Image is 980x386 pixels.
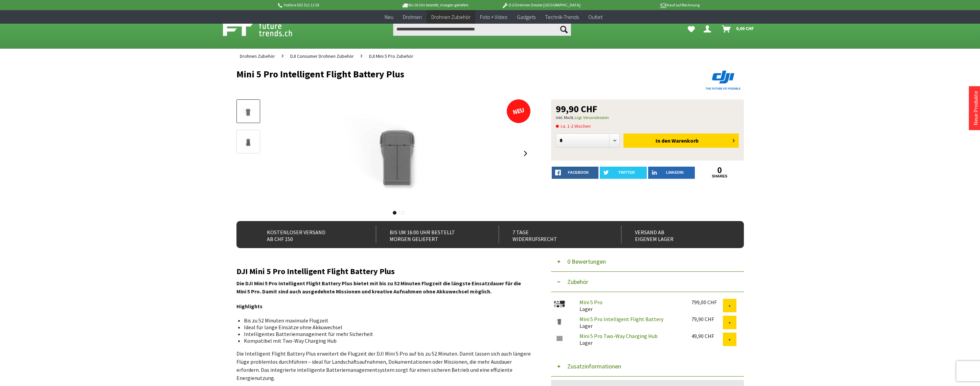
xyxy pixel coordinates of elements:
[366,49,417,64] a: DJI Mini 5 Pro Zubehör
[696,174,743,178] a: shares
[475,10,512,24] a: Foto + Video
[240,53,275,59] span: Drohnen Zubehör
[579,333,658,339] a: Mini 5 Pro Two-Way Charging Hub
[551,272,744,292] button: Zubehör
[600,167,647,179] a: twitter
[703,69,744,91] img: DJI
[253,226,361,243] div: Kostenloser Versand ab CHF 150
[579,299,602,306] a: Mini 5 Pro
[427,10,475,24] a: Drohnen Zubehör
[696,167,743,174] a: 0
[236,267,531,276] h2: DJI Mini 5 Pro Intelligent Flight Battery Plus
[656,137,670,144] span: In den
[238,105,258,118] img: Vorschau: Mini 5 Pro Intelligent Flight Battery Plus
[666,170,684,174] span: LinkedIn
[551,299,568,310] img: Mini 5 Pro
[594,1,700,9] p: Kauf auf Rechnung
[318,99,480,208] img: Mini 5 Pro Intelligent Flight Battery Plus
[244,337,525,344] li: Kompatibel mit Two-Way Charging Hub
[287,49,357,64] a: DJI Consumer Drohnen Zubehör
[369,53,413,59] span: DJI Mini 5 Pro Zubehör
[290,53,354,59] span: DJI Consumer Drohnen Zubehör
[545,14,579,20] span: Technik-Trends
[244,331,525,337] li: Intelligentes Batteriemanagement für mehr Sicherheit
[691,333,723,339] div: 49,90 CHF
[691,316,723,322] div: 79,90 CHF
[579,316,663,322] a: Mini 5 Pro Intelligent Flight Battery
[557,22,571,36] button: Suchen
[383,1,488,9] p: Bis 16 Uhr bestellt, morgen geliefert.
[398,10,427,24] a: Drohnen
[244,324,525,331] li: Ideal für lange Einsätze ohne Akkuwechsel
[431,14,471,20] span: Drohnen Zubehör
[972,91,979,125] a: Neue Produkte
[236,280,521,295] strong: Die DJI Mini 5 Pro Intelligent Flight Battery Plus bietet mit bis zu 52 Minuten Flugzeit die läng...
[236,49,278,64] a: Drohnen Zubehör
[480,14,507,20] span: Foto + Video
[552,167,599,179] a: facebook
[684,22,698,36] a: Meine Favoriten
[574,299,686,312] div: Lager
[623,134,739,148] button: In den Warenkorb
[574,115,609,120] a: zzgl. Versandkosten
[574,333,686,346] div: Lager
[393,22,571,36] input: Produkt, Marke, Kategorie, EAN, Artikelnummer…
[584,10,607,24] a: Outlet
[551,333,568,344] img: Mini 5 Pro Two-Way Charging Hub
[277,1,383,9] p: Hotline 032 511 11 03
[574,316,686,329] div: Lager
[701,22,716,36] a: Hi, Richard - Dein Konto
[736,23,754,34] span: 0,00 CHF
[588,14,602,20] span: Outlet
[618,170,635,174] span: twitter
[512,10,540,24] a: Gadgets
[223,21,307,38] img: Shop Futuretrends - zur Startseite wechseln
[551,356,744,377] button: Zusatzinformationen
[380,10,398,24] a: Neu
[556,114,739,122] p: inkl. MwSt.
[236,303,263,310] strong: Highlights
[648,167,695,179] a: LinkedIn
[568,170,589,174] span: facebook
[551,251,744,272] button: 0 Bewertungen
[671,137,699,144] span: Warenkorb
[488,1,594,9] p: DJI Drohnen Dealer [GEOGRAPHIC_DATA]
[551,316,568,327] img: Mini 5 Pro Intelligent Flight Battery
[540,10,584,24] a: Technik-Trends
[499,226,607,243] div: 7 Tage Widerrufsrecht
[236,349,531,382] p: Die Intelligent Flight Battery Plus erweitert die Flugzeit der DJI Mini 5 Pro auf bis zu 52 Minut...
[517,14,535,20] span: Gadgets
[385,14,393,20] span: Neu
[556,122,591,130] span: ca. 1-2 Wochen
[556,104,597,114] span: 99,90 CHF
[236,69,642,79] h1: Mini 5 Pro Intelligent Flight Battery Plus
[403,14,422,20] span: Drohnen
[376,226,484,243] div: Bis um 16:00 Uhr bestellt Morgen geliefert
[719,22,757,36] a: Warenkorb
[621,226,729,243] div: Versand ab eigenem Lager
[691,299,723,306] div: 799,00 CHF
[244,317,525,324] li: Bis zu 52 Minuten maximale Flugzeit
